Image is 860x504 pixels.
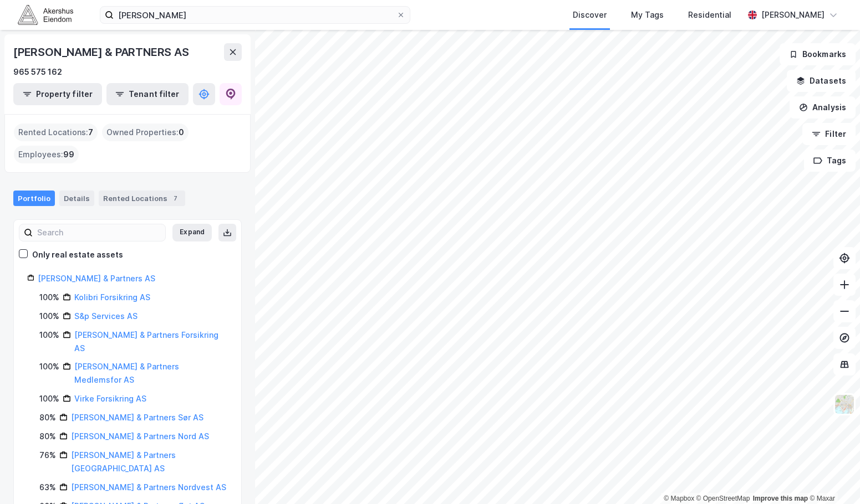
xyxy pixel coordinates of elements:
[74,362,179,384] a: [PERSON_NAME] & Partners Medlemsfor AS
[71,431,209,441] a: [PERSON_NAME] & Partners Nord AS
[631,8,664,22] div: My Tags
[14,146,79,163] div: Employees :
[102,124,189,141] div: Owned Properties :
[38,274,155,283] a: [PERSON_NAME] & Partners AS
[18,5,73,24] img: akershus-eiendom-logo.9091f326c980b4bce74ccdd9f866810c.svg
[753,495,808,502] a: Improve this map
[106,83,189,105] button: Tenant filter
[805,451,860,504] iframe: Chat Widget
[787,70,856,92] button: Datasets
[39,291,59,304] div: 100%
[179,126,184,139] span: 0
[804,150,856,172] button: Tags
[39,360,59,373] div: 100%
[39,310,59,323] div: 100%
[39,328,59,342] div: 100%
[74,394,146,403] a: Virke Forsikring AS
[71,482,226,492] a: [PERSON_NAME] & Partners Nordvest AS
[13,191,55,206] div: Portfolio
[790,96,856,119] button: Analysis
[33,224,165,241] input: Search
[13,65,62,79] div: 965 575 162
[761,8,825,22] div: [PERSON_NAME]
[114,7,396,23] input: Search by address, cadastre, landlords, tenants or people
[74,311,138,321] a: S&p Services AS
[39,392,59,405] div: 100%
[32,248,123,261] div: Only real estate assets
[802,123,856,145] button: Filter
[39,481,56,494] div: 63%
[780,43,856,65] button: Bookmarks
[71,413,203,422] a: [PERSON_NAME] & Partners Sør AS
[39,411,56,424] div: 80%
[664,495,694,502] a: Mapbox
[696,495,750,502] a: OpenStreetMap
[88,126,93,139] span: 7
[39,430,56,443] div: 80%
[74,330,218,353] a: [PERSON_NAME] & Partners Forsikring AS
[74,292,150,302] a: Kolibri Forsikring AS
[71,450,176,473] a: [PERSON_NAME] & Partners [GEOGRAPHIC_DATA] AS
[63,148,74,161] span: 99
[688,8,731,22] div: Residential
[573,8,607,22] div: Discover
[14,124,98,141] div: Rented Locations :
[834,394,855,415] img: Z
[13,43,191,61] div: [PERSON_NAME] & PARTNERS AS
[99,191,185,206] div: Rented Locations
[172,224,212,241] button: Expand
[13,83,102,105] button: Property filter
[59,191,94,206] div: Details
[39,449,56,462] div: 76%
[170,193,181,204] div: 7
